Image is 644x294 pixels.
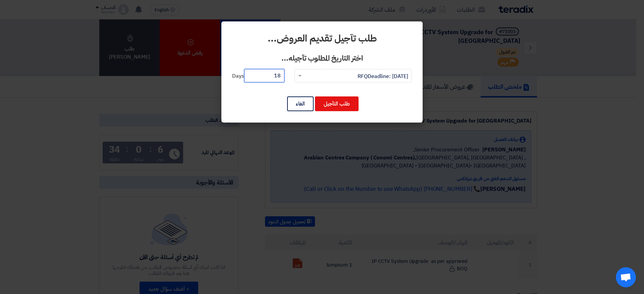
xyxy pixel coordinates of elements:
[315,96,359,111] button: طلب التآجيل
[616,267,636,287] a: Open chat
[244,69,284,82] input: عدد الايام...
[287,96,314,111] button: الغاء
[232,69,284,82] span: Days
[232,32,412,45] h2: طلب تآجيل تقديم العروض...
[232,53,412,64] h3: اختر التاريخ المطلوب تآجيله...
